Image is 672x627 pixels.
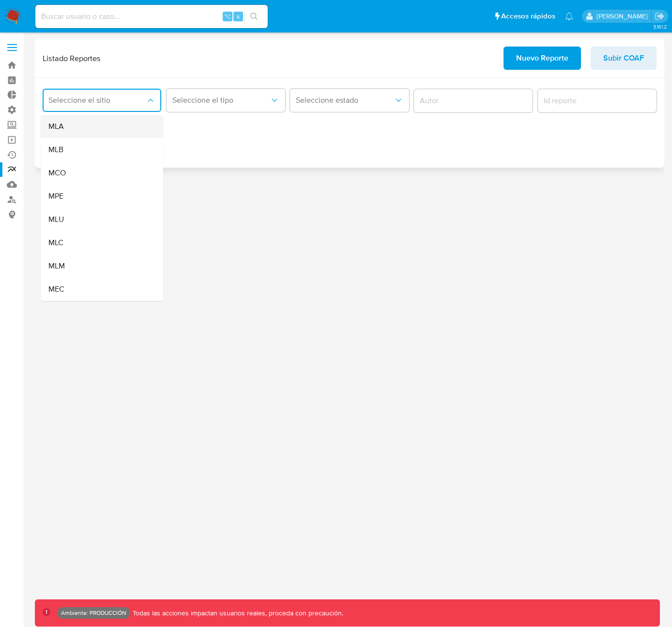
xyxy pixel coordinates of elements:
[565,12,573,20] a: Notificaciones
[655,11,665,21] a: Salir
[501,11,555,21] span: Accesos rápidos
[35,10,268,23] input: Buscar usuario o caso...
[224,12,231,21] span: ⌥
[244,10,264,23] button: search-icon
[130,609,343,618] p: Todas las acciones impactan usuarios reales, proceda con precaución.
[596,12,651,21] p: angelamaria.francopatino@mercadolibre.com.co
[61,611,126,615] p: Ambiente: PRODUCCIÓN
[237,12,240,21] span: s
